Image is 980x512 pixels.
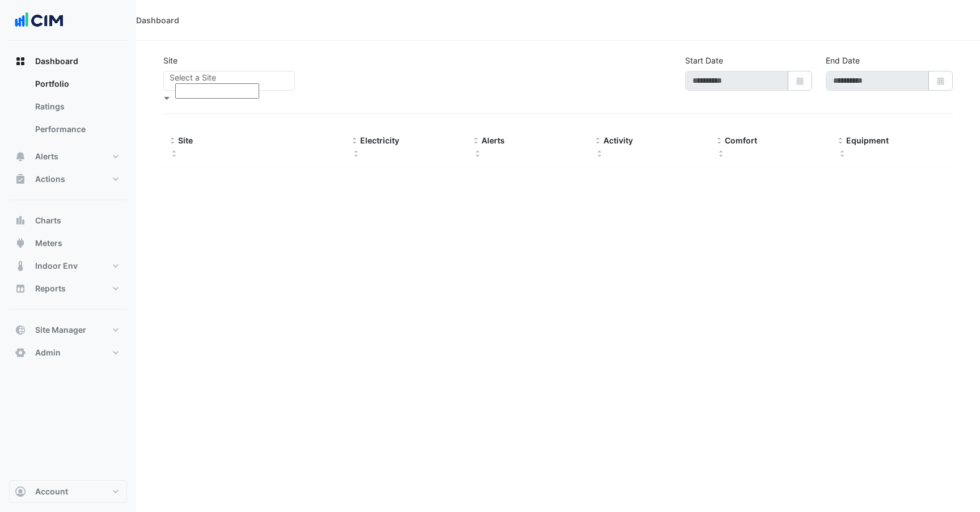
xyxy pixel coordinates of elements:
[725,136,757,145] span: Comfort
[9,480,127,503] button: Account
[9,73,127,145] div: Dashboard
[35,486,68,497] span: Account
[15,151,26,162] app-icon: Alerts
[846,136,889,145] span: Equipment
[15,324,26,336] app-icon: Site Manager
[481,136,505,145] span: Alerts
[15,238,26,249] app-icon: Meters
[9,168,127,191] button: Actions
[15,56,26,67] app-icon: Dashboard
[35,324,86,336] span: Site Manager
[9,319,127,341] button: Site Manager
[9,341,127,364] button: Admin
[35,347,61,358] span: Admin
[178,136,193,145] span: Site
[26,95,127,118] a: Ratings
[9,145,127,168] button: Alerts
[360,136,399,145] span: Electricity
[9,277,127,300] button: Reports
[35,151,58,162] span: Alerts
[15,283,26,294] app-icon: Reports
[35,283,66,294] span: Reports
[170,71,294,83] div: Select a Site
[9,255,127,277] button: Indoor Env
[35,215,61,226] span: Charts
[35,238,62,249] span: Meters
[685,54,723,66] label: Start Date
[15,260,26,272] app-icon: Indoor Env
[15,215,26,226] app-icon: Charts
[35,56,78,67] span: Dashboard
[15,347,26,358] app-icon: Admin
[9,209,127,232] button: Charts
[26,73,127,95] a: Portfolio
[9,232,127,255] button: Meters
[26,118,127,141] a: Performance
[35,174,65,185] span: Actions
[136,14,179,26] div: Dashboard
[603,136,633,145] span: Activity
[163,54,178,66] label: Site
[35,260,78,272] span: Indoor Env
[14,9,65,32] img: Company Logo
[826,54,860,66] label: End Date
[9,50,127,73] button: Dashboard
[15,174,26,185] app-icon: Actions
